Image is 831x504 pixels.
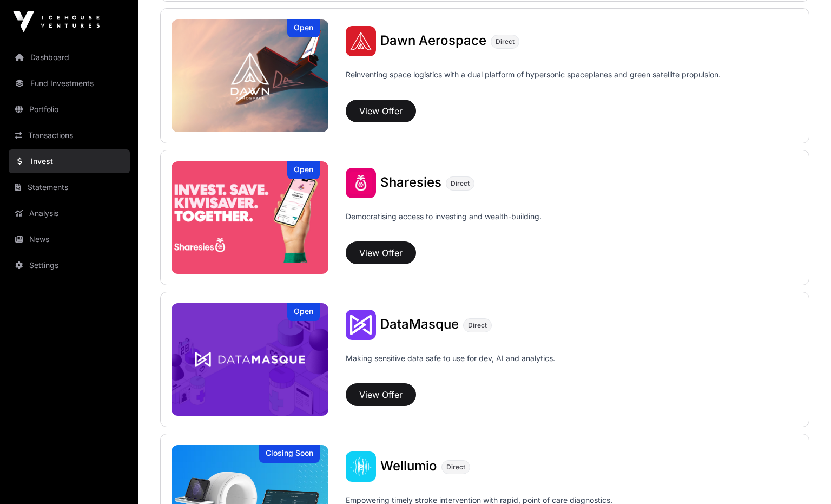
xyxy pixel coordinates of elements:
[451,179,470,188] span: Direct
[9,45,130,69] a: Dashboard
[346,383,416,406] button: View Offer
[346,69,721,95] p: Reinventing space logistics with a dual platform of hypersonic spaceplanes and green satellite pr...
[777,452,831,504] iframe: Chat Widget
[380,458,437,474] span: Wellumio
[9,201,130,225] a: Analysis
[287,19,320,37] div: Open
[346,310,376,340] img: DataMasque
[9,253,130,277] a: Settings
[287,161,320,179] div: Open
[346,211,542,237] p: Democratising access to investing and wealth-building.
[346,241,416,264] button: View Offer
[346,26,376,56] img: Dawn Aerospace
[9,227,130,251] a: News
[172,303,328,416] a: DataMasqueOpen
[380,176,441,190] a: Sharesies
[380,34,486,48] a: Dawn Aerospace
[9,71,130,95] a: Fund Investments
[346,451,376,482] img: Wellumio
[287,303,320,321] div: Open
[468,321,487,330] span: Direct
[172,161,328,274] img: Sharesies
[346,353,555,379] p: Making sensitive data safe to use for dev, AI and analytics.
[172,161,328,274] a: SharesiesOpen
[380,460,437,474] a: Wellumio
[259,445,320,463] div: Closing Soon
[346,168,376,198] img: Sharesies
[496,37,515,46] span: Direct
[380,318,459,332] a: DataMasque
[9,97,130,121] a: Portfolio
[346,100,416,122] button: View Offer
[172,19,328,132] img: Dawn Aerospace
[380,32,486,48] span: Dawn Aerospace
[9,149,130,173] a: Invest
[172,303,328,416] img: DataMasque
[9,175,130,199] a: Statements
[172,19,328,132] a: Dawn AerospaceOpen
[380,316,459,332] span: DataMasque
[13,11,100,32] img: Icehouse Ventures Logo
[446,463,465,472] span: Direct
[9,123,130,147] a: Transactions
[380,174,441,190] span: Sharesies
